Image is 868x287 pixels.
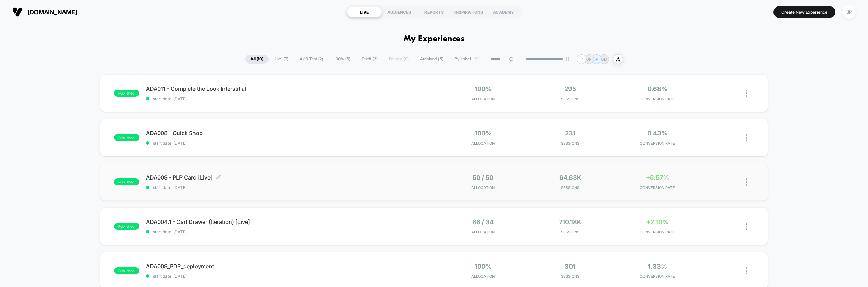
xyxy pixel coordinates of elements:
span: Sessions [528,97,612,101]
button: Create New Experience [773,6,835,18]
span: Allocation [471,274,495,279]
span: start date: [DATE] [146,274,434,279]
div: LIVE [347,6,382,17]
span: ADA008 - Quick Shop [146,130,434,137]
img: close [746,90,747,97]
span: 50 / 50 [473,174,493,181]
span: CONVERSION RATE [616,141,699,146]
span: CONVERSION RATE [616,97,699,101]
button: JP [840,5,858,19]
span: All ( 10 ) [245,55,269,64]
span: ADA011 - Complete the Look Interstitial [146,85,434,92]
p: SD [601,57,607,62]
span: published [114,223,139,230]
span: 0.43% [647,130,667,137]
div: + 4 [577,54,587,64]
span: published [114,90,139,97]
span: 231 [565,130,576,137]
span: A/B Test ( 2 ) [294,55,328,64]
span: Archived ( 5 ) [415,55,448,64]
span: start date: [DATE] [146,185,434,190]
span: start date: [DATE] [146,96,434,101]
span: published [114,178,139,185]
span: 295 [564,85,576,92]
span: [DOMAIN_NAME] [28,9,77,16]
img: close [746,134,747,141]
span: ADA004.1 - Cart Drawer (Iteration) [Live] [146,218,434,225]
img: close [746,178,747,186]
button: [DOMAIN_NAME] [10,6,79,17]
img: Visually logo [12,7,23,17]
span: +2.10% [646,218,668,226]
span: CONVERSION RATE [616,230,699,234]
p: IP [595,57,598,62]
span: Draft ( 3 ) [357,55,383,64]
span: 100% [475,130,492,137]
h1: My Experiences [404,34,465,44]
span: 100% [475,85,492,92]
img: end [565,57,569,61]
span: +5.57% [646,174,669,181]
span: Sessions [528,230,612,234]
span: 1.33% [648,263,667,270]
span: 0.68% [648,85,667,92]
span: Allocation [471,97,495,101]
span: Live ( 7 ) [270,55,293,64]
div: AUDIENCES [382,6,417,17]
span: CONVERSION RATE [616,185,699,190]
span: 100% [475,263,492,270]
span: Sessions [528,274,612,279]
span: 301 [565,263,576,270]
span: Sessions [528,141,612,146]
span: By Label [454,57,471,62]
span: 100% ( 5 ) [329,55,356,64]
span: start date: [DATE] [146,141,434,146]
span: published [114,267,139,274]
span: Allocation [471,230,495,234]
div: REPORTS [417,6,451,17]
img: close [746,223,747,230]
span: ADA009 - PLP Card [Live] [146,174,434,181]
span: published [114,134,139,141]
div: INSPIRATIONS [451,6,486,17]
span: 710.18k [559,218,581,226]
p: JP [587,57,592,62]
span: Sessions [528,185,612,190]
span: Allocation [471,185,495,190]
div: ACADEMY [486,6,521,17]
span: CONVERSION RATE [616,274,699,279]
span: 66 / 34 [472,218,494,226]
span: start date: [DATE] [146,229,434,234]
span: ADA009_PDP_deployment [146,263,434,270]
img: close [746,267,747,274]
div: JP [842,5,856,19]
span: 64.63k [559,174,581,181]
span: Allocation [471,141,495,146]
